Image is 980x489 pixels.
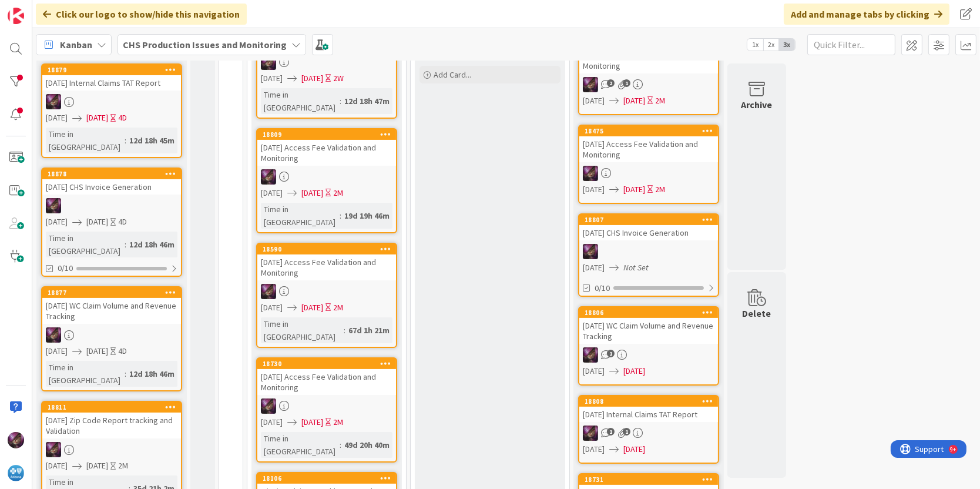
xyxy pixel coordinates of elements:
[579,396,718,422] div: 18808[DATE] Internal Claims TAT Report
[583,244,598,259] img: ML
[256,14,397,119] a: ML[DATE][DATE]2WTime in [GEOGRAPHIC_DATA]:12d 18h 47m
[655,95,665,107] div: 2M
[623,262,649,273] i: Not Set
[59,5,65,14] div: 9+
[623,443,645,455] span: [DATE]
[583,262,605,274] span: [DATE]
[261,284,276,299] img: ML
[126,367,177,380] div: 12d 18h 46m
[46,94,61,109] img: ML
[807,34,895,55] input: Quick Filter...
[340,438,341,451] span: :
[579,215,718,240] div: 18807[DATE] CHS Invoice Generation
[42,198,181,213] div: ML
[579,307,718,344] div: 18806[DATE] WC Claim Volume and Revenue Tracking
[743,306,771,320] div: Delete
[583,426,598,441] img: ML
[301,72,323,85] span: [DATE]
[41,63,182,158] a: 18879[DATE] Internal Claims TAT ReportML[DATE][DATE]4DTime in [GEOGRAPHIC_DATA]:12d 18h 45m
[595,282,610,294] span: 0/10
[261,72,283,85] span: [DATE]
[60,38,92,52] span: Kanban
[25,2,53,16] span: Support
[585,127,718,135] div: 18475
[583,166,598,181] img: ML
[579,126,718,136] div: 18475
[607,79,615,87] span: 2
[42,298,181,324] div: [DATE] WC Claim Volume and Revenue Tracking
[579,77,718,92] div: ML
[125,134,126,147] span: :
[257,254,396,280] div: [DATE] Access Fee Validation and Monitoring
[256,243,397,348] a: 18590[DATE] Access Fee Validation and MonitoringML[DATE][DATE]2MTime in [GEOGRAPHIC_DATA]:67d 1h 21m
[257,473,396,484] div: 18106
[333,302,343,314] div: 2M
[46,112,68,124] span: [DATE]
[257,169,396,185] div: ML
[48,170,181,178] div: 18878
[46,442,61,457] img: ML
[42,94,181,109] div: ML
[263,245,396,253] div: 18590
[46,460,68,472] span: [DATE]
[578,125,719,204] a: 18475[DATE] Access Fee Validation and MonitoringML[DATE][DATE]2M
[261,317,344,343] div: Time in [GEOGRAPHIC_DATA]
[256,128,397,233] a: 18809[DATE] Access Fee Validation and MonitoringML[DATE][DATE]2MTime in [GEOGRAPHIC_DATA]:19d 19h...
[583,95,605,107] span: [DATE]
[583,365,605,377] span: [DATE]
[333,187,343,199] div: 2M
[257,129,396,166] div: 18809[DATE] Access Fee Validation and Monitoring
[763,39,779,51] span: 2x
[583,77,598,92] img: ML
[86,460,108,472] span: [DATE]
[579,347,718,363] div: ML
[86,112,108,124] span: [DATE]
[585,397,718,406] div: 18808
[46,216,68,228] span: [DATE]
[341,438,392,451] div: 49d 20h 40m
[41,168,182,277] a: 18878[DATE] CHS Invoice GenerationML[DATE][DATE]4DTime in [GEOGRAPHIC_DATA]:12d 18h 46m0/10
[257,359,396,369] div: 18730
[585,475,718,484] div: 18731
[36,4,247,25] div: Click our logo to show/hide this navigation
[583,443,605,455] span: [DATE]
[42,65,181,75] div: 18879
[623,95,645,107] span: [DATE]
[118,460,128,472] div: 2M
[123,39,287,51] b: CHS Production Issues and Monitoring
[126,238,177,251] div: 12d 18h 46m
[333,416,343,428] div: 2M
[261,302,283,314] span: [DATE]
[579,126,718,162] div: 18475[DATE] Access Fee Validation and Monitoring
[58,262,73,274] span: 0/10
[42,413,181,438] div: [DATE] Zip Code Report tracking and Validation
[41,286,182,391] a: 18877[DATE] WC Claim Volume and Revenue TrackingML[DATE][DATE]4DTime in [GEOGRAPHIC_DATA]:12d 18h...
[118,112,127,124] div: 4D
[583,183,605,196] span: [DATE]
[578,36,719,115] a: [DATE] Access Fee Validation and MonitoringML[DATE][DATE]2M
[261,398,276,414] img: ML
[257,140,396,166] div: [DATE] Access Fee Validation and Monitoring
[623,79,630,87] span: 1
[263,474,396,483] div: 18106
[118,216,127,228] div: 4D
[46,345,68,357] span: [DATE]
[263,130,396,139] div: 18809
[579,474,718,485] div: 18731
[784,4,949,25] div: Add and manage tabs by clicking
[42,179,181,195] div: [DATE] CHS Invoice Generation
[257,244,396,280] div: 18590[DATE] Access Fee Validation and Monitoring
[46,128,125,153] div: Time in [GEOGRAPHIC_DATA]
[579,244,718,259] div: ML
[42,402,181,438] div: 18811[DATE] Zip Code Report tracking and Validation
[42,65,181,91] div: 18879[DATE] Internal Claims TAT Report
[42,442,181,457] div: ML
[607,428,615,436] span: 1
[340,209,341,222] span: :
[42,75,181,91] div: [DATE] Internal Claims TAT Report
[257,129,396,140] div: 18809
[579,225,718,240] div: [DATE] CHS Invoice Generation
[340,95,341,108] span: :
[257,398,396,414] div: ML
[261,88,340,114] div: Time in [GEOGRAPHIC_DATA]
